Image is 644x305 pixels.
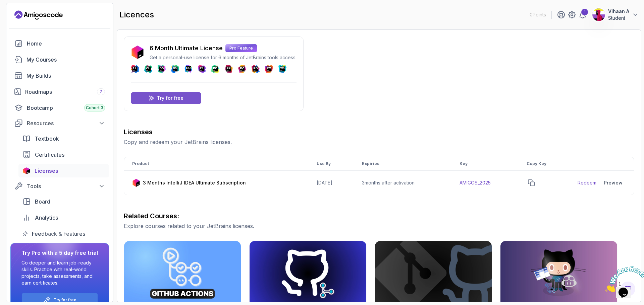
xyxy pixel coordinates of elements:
[150,44,223,53] p: 6 Month Ultimate License
[157,95,183,101] p: Try for free
[451,171,519,195] td: AMIGOS_2025
[592,8,605,21] img: user profile image
[10,101,109,115] a: bootcamp
[21,259,98,286] p: Go deeper and learn job-ready skills. Practice with real-world projects, take assessments, and ea...
[150,54,297,61] p: Get a personal-use license for 6 months of JetBrains tools access.
[604,179,623,186] div: Preview
[527,178,536,187] button: copy-button
[10,117,109,129] button: Resources
[54,297,76,303] a: Try for free
[608,8,629,15] p: Vihaan A
[22,167,31,174] img: jetbrains icon
[27,104,105,112] div: Bootcamp
[600,176,626,189] button: Preview
[451,157,519,171] th: Key
[592,8,639,21] button: user profile imageVihaan AStudent
[602,263,644,295] iframe: chat widget
[35,167,58,175] span: Licenses
[26,72,105,80] div: My Builds
[26,56,105,64] div: My Courses
[27,40,105,48] div: Home
[578,179,596,186] a: Redeem
[131,46,144,59] img: jetbrains icon
[10,69,109,82] a: builds
[100,89,102,94] span: 7
[27,119,105,127] div: Resources
[519,157,570,171] th: Copy Key
[14,10,63,20] a: Landing page
[124,211,634,221] h3: Related Courses:
[32,230,85,238] span: Feedback & Features
[18,211,109,224] a: analytics
[35,198,50,206] span: Board
[27,182,105,190] div: Tools
[119,9,154,20] h2: licences
[3,3,5,8] span: 1
[10,85,109,98] a: roadmaps
[18,195,109,208] a: board
[10,37,109,50] a: home
[35,214,58,222] span: Analytics
[35,151,64,159] span: Certificates
[124,157,309,171] th: Product
[18,132,109,145] a: textbook
[10,180,109,192] button: Tools
[309,171,354,195] td: [DATE]
[225,44,257,52] p: Pro Feature
[86,105,103,110] span: Cohort 3
[124,138,634,146] p: Copy and redeem your JetBrains licenses.
[18,227,109,240] a: feedback
[124,222,634,230] p: Explore courses related to your JetBrains licenses.
[3,3,44,29] img: Chat attention grabber
[18,148,109,161] a: certificates
[18,164,109,177] a: licenses
[608,15,629,21] p: Student
[131,92,201,104] a: Try for free
[132,179,140,187] img: jetbrains icon
[354,171,451,195] td: 3 months after activation
[530,11,546,18] p: 0 Points
[10,53,109,66] a: courses
[25,88,105,96] div: Roadmaps
[354,157,451,171] th: Expiries
[579,11,587,19] a: 1
[143,179,246,186] p: 3 Months IntelliJ IDEA Ultimate Subscription
[124,127,634,137] h3: Licenses
[581,9,588,15] div: 1
[35,135,59,143] span: Textbook
[309,157,354,171] th: Use By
